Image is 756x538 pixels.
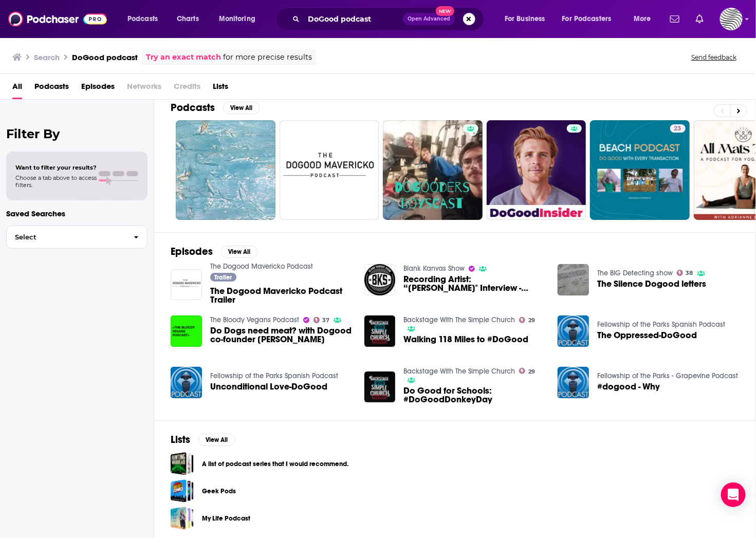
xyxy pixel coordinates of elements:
span: 29 [528,369,535,374]
img: The Oppressed-DoGood [558,316,589,347]
button: Send feedback [688,53,740,62]
a: #dogood - Why [597,382,660,391]
button: open menu [212,11,269,27]
img: The Dogood Mavericko Podcast Trailer [171,269,202,301]
p: Saved Searches [6,209,147,218]
a: Backstage With The Simple Church [403,316,515,324]
button: View All [221,246,258,258]
a: Geek Pods [202,486,236,497]
span: For Business [505,12,545,26]
a: Podcasts [34,78,69,99]
h2: Filter By [6,126,147,141]
a: 29 [519,317,535,323]
a: My Life Podcast [202,513,250,524]
button: open menu [120,11,171,27]
h2: Episodes [171,245,213,258]
a: The Silence Dogood letters [597,280,706,288]
a: The Bloody Vegans Podcast [210,316,299,324]
span: A list of podcast series that I would recommend. [171,452,194,475]
span: Charts [177,12,199,26]
a: Lists [213,78,228,99]
button: View All [198,434,235,446]
a: Episodes [81,78,115,99]
span: More [634,12,651,26]
button: Select [6,226,147,249]
a: All [12,78,22,99]
span: Choose a tab above to access filters. [15,174,97,189]
a: The BIG Detecting show [597,269,673,277]
img: #dogood - Why [558,367,589,398]
input: Search podcasts, credits, & more... [304,11,403,27]
img: Walking 118 Miles to #DoGood [364,316,396,347]
a: Fellowship of the Parks Spanish Podcast [597,320,725,329]
h2: Lists [171,433,190,446]
span: Want to filter your results? [15,164,97,171]
span: Recording Artist: “[PERSON_NAME]" Interview - “DoGood! Pt. 2” | EP Out NOW! [403,275,545,292]
a: Show notifications dropdown [692,10,708,28]
a: EpisodesView All [171,245,258,258]
a: 37 [314,317,330,323]
span: Logged in as OriginalStrategies [720,8,743,30]
img: Do Dogs need meat? with Dogood co-founder Steve Hutchins [171,316,202,347]
a: Walking 118 Miles to #DoGood [403,335,528,344]
button: Open AdvancedNew [403,13,455,25]
a: 29 [519,368,535,374]
img: Unconditional Love-DoGood [171,367,202,398]
h2: Podcasts [171,101,215,114]
span: Select [7,234,125,240]
img: Podchaser - Follow, Share and Rate Podcasts [8,9,107,29]
div: Search podcasts, credits, & more... [285,7,494,31]
span: Trailer [214,274,232,281]
span: Open Advanced [408,16,450,22]
a: 23 [670,124,686,133]
a: Try an exact match [146,51,221,63]
h3: Search [34,52,60,62]
img: Recording Artist: “Ronny DoGood" Interview - “DoGood! Pt. 2” | EP Out NOW! [364,264,396,295]
span: 37 [322,318,329,323]
img: The Silence Dogood letters [558,264,589,295]
span: Do Dogs need meat? with Dogood co-founder [PERSON_NAME] [210,326,352,344]
a: Do Good for Schools: #DoGoodDonkeyDay [403,386,545,404]
span: Networks [127,78,161,99]
a: Recording Artist: “Ronny DoGood" Interview - “DoGood! Pt. 2” | EP Out NOW! [403,275,545,292]
span: Podcasts [127,12,158,26]
a: ListsView All [171,433,235,446]
a: Unconditional Love-DoGood [210,382,327,391]
span: Geek Pods [171,479,194,503]
a: 38 [677,270,693,276]
a: A list of podcast series that I would recommend. [202,458,348,470]
span: The Dogood Mavericko Podcast Trailer [210,287,352,304]
div: Open Intercom Messenger [721,483,746,507]
a: Blank Kanvas Show [403,264,465,273]
a: The Oppressed-DoGood [597,331,697,340]
a: The Dogood Mavericko Podcast [210,262,313,271]
button: open menu [497,11,558,27]
span: Monitoring [219,12,255,26]
a: Do Dogs need meat? with Dogood co-founder Steve Hutchins [210,326,352,344]
button: View All [223,102,260,114]
a: Charts [170,11,205,27]
img: User Profile [720,8,743,30]
img: Do Good for Schools: #DoGoodDonkeyDay [364,372,396,403]
button: open menu [556,11,626,27]
a: Backstage With The Simple Church [403,367,515,376]
span: New [436,6,454,16]
a: My Life Podcast [171,507,194,530]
